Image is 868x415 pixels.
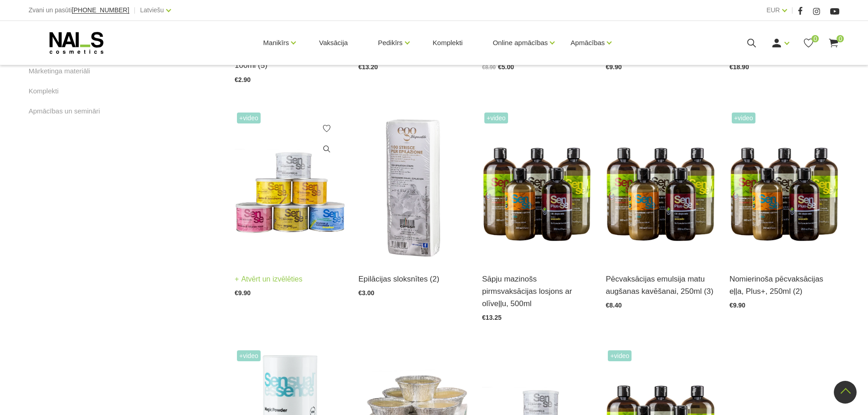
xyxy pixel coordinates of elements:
[493,25,548,61] a: Online apmācības
[378,25,402,61] a: Pedikīrs
[606,110,715,261] img: Pēcvaksācijas emulsija matu augšanas kavēšanaiŠīs šķidrās emulsijas ir veidotas no augu un organi...
[72,7,129,14] a: [PHONE_NUMBER]
[729,302,745,309] span: €9.90
[72,6,129,14] span: [PHONE_NUMBER]
[263,25,289,61] a: Manikīrs
[482,64,496,71] span: €8.90
[570,25,605,61] a: Apmācības
[498,63,514,71] span: €5.00
[134,5,136,16] span: |
[237,350,261,361] span: +Video
[312,21,355,65] a: Vaksācija
[482,110,592,261] img: Sāpju mazinošs pirmsvaksācijas losjons ar olīveļļu (ar pretnovecošanas efektu)Antiseptisks, sāpju...
[729,63,749,71] span: €18.90
[235,273,303,286] a: Atvērt un izvēlēties
[606,302,621,309] span: €8.40
[812,35,819,42] span: 0
[606,273,715,297] a: Pēcvaksācijas emulsija matu augšanas kavēšanai, 250ml (3)
[837,35,844,42] span: 0
[766,5,780,15] a: EUR
[235,110,344,261] img: Brazīliešu vasks radikāli izmaina esošās vaksācijas tehnikas; to var lietot epilācijai vairākās ķ...
[237,113,261,123] span: +Video
[803,37,814,49] a: 0
[484,113,508,123] span: +Video
[29,66,90,77] a: Mārketinga materiāli
[426,21,470,65] a: Komplekti
[359,273,468,285] a: Epilācijas sloksnītes (2)
[828,37,839,49] a: 0
[359,289,375,297] span: €3.00
[729,273,839,297] a: Nomierinoša pēcvaksācijas eļļa, Plus+, 250ml (2)
[359,63,378,71] span: €13.20
[482,273,592,310] a: Sāpju mazinošs pirmsvaksācijas losjons ar olīveļļu, 500ml
[29,5,129,16] div: Zvani un pasūti
[606,63,621,71] span: €9.90
[359,110,468,261] img: Description
[791,5,793,16] span: |
[235,76,251,83] span: €2.90
[608,350,632,361] span: +Video
[29,106,100,117] a: Apmācības un semināri
[729,110,839,261] img: Nomierinoša pēcvaksācijas eļļas Plus +Šīs eļļas ir ideāli piemērotas ādas apstrādei pēc vaksācija...
[732,113,755,123] span: +Video
[29,86,59,97] a: Komplekti
[140,5,164,15] a: Latviešu
[235,289,251,297] span: €9.90
[482,314,502,321] span: €13.25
